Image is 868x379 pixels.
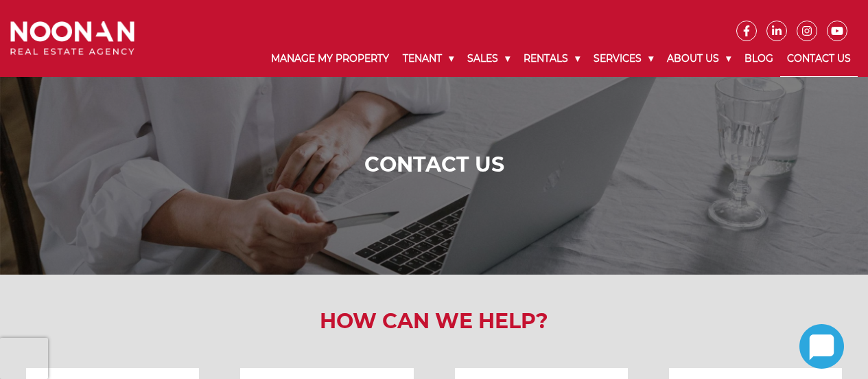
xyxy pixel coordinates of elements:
a: Services [587,41,660,76]
a: About Us [660,41,738,76]
a: Tenant [396,41,460,76]
a: Rentals [517,41,587,76]
a: Contact Us [780,41,858,77]
a: Manage My Property [264,41,396,76]
a: Blog [738,41,780,76]
img: Noonan Real Estate Agency [10,21,134,56]
a: Sales [460,41,517,76]
h1: Contact Us [14,152,854,177]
